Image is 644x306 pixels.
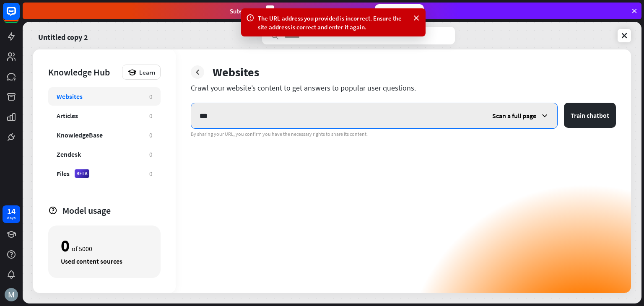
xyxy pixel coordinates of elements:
[61,239,70,253] div: 0
[62,205,161,216] div: Model usage
[57,92,83,101] div: Websites
[191,83,616,93] div: Crawl your website’s content to get answers to popular user questions.
[57,131,103,139] div: KnowledgeBase
[3,205,20,223] a: 14 days
[57,169,70,178] div: Files
[7,207,16,215] div: 14
[7,3,32,29] button: Open LiveChat chat widget
[258,14,409,31] div: The URL address you provided is incorrect. Ensure the site address is correct and enter it again.
[149,150,152,158] div: 0
[230,5,368,17] div: Subscribe in days to get your first month for $1
[38,27,88,44] a: Untitled copy 2
[7,215,16,221] div: days
[57,112,78,120] div: Articles
[75,169,89,178] div: BETA
[57,150,81,158] div: Zendesk
[149,112,152,120] div: 0
[375,4,424,18] div: Subscribe now
[213,65,259,80] div: Websites
[266,5,274,17] div: 3
[191,131,616,137] div: By sharing your URL, you confirm you have the necessary rights to share its content.
[139,68,155,76] span: Learn
[61,257,148,265] div: Used content sources
[48,66,118,78] div: Knowledge Hub
[149,131,152,139] div: 0
[492,112,536,120] span: Scan a full page
[149,93,152,101] div: 0
[564,103,616,128] button: Train chatbot
[149,170,152,178] div: 0
[61,239,148,253] div: of 5000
